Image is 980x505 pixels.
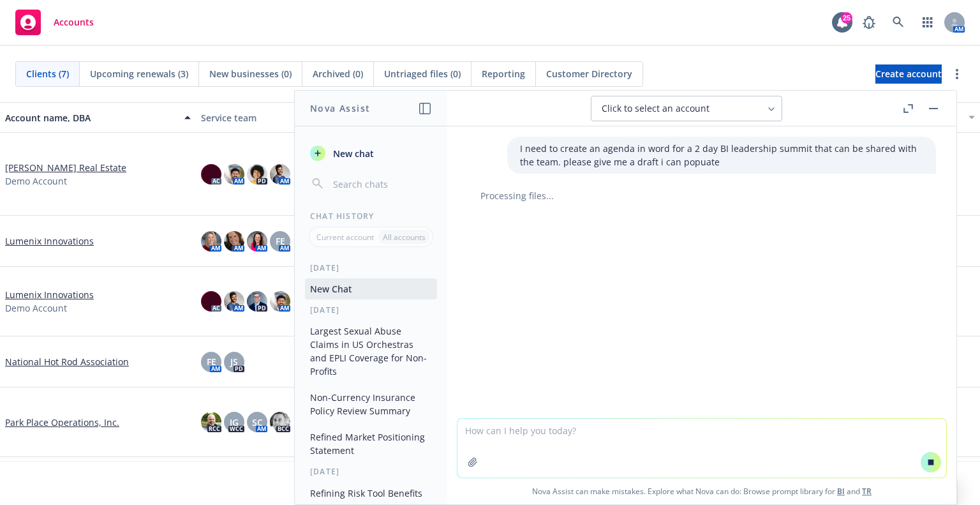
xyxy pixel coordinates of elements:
[384,67,461,80] span: Untriaged files (0)
[482,67,525,80] span: Reporting
[5,301,67,315] span: Demo Account
[5,174,67,188] span: Demo Account
[230,355,238,368] span: JS
[224,231,244,252] img: photo
[276,234,285,248] span: FE
[837,486,845,497] a: BI
[305,483,437,504] button: Refining Risk Tool Benefits
[230,416,239,429] span: JG
[520,142,923,169] p: I need to create an agenda in word for a 2 day BI leadership summit that can be shared with the t...
[949,66,965,82] a: more
[201,231,221,252] img: photo
[305,142,437,165] button: New chat
[915,10,940,35] a: Switch app
[310,102,370,115] h1: Nova Assist
[270,164,290,185] img: photo
[90,67,188,80] span: Upcoming renewals (3)
[201,291,221,312] img: photo
[856,10,882,35] a: Report a Bug
[224,164,244,185] img: photo
[247,231,267,252] img: photo
[295,262,447,273] div: [DATE]
[201,412,221,432] img: photo
[886,10,911,35] a: Search
[841,12,852,24] div: 25
[207,355,216,368] span: FE
[5,161,126,174] a: [PERSON_NAME] Real Estate
[330,147,374,160] span: New chat
[602,102,709,115] span: Click to select an account
[270,412,290,432] img: photo
[270,291,290,312] img: photo
[313,67,363,80] span: Archived (0)
[295,305,447,315] div: [DATE]
[196,102,392,133] button: Service team
[252,416,263,429] span: SC
[26,67,69,80] span: Clients (7)
[224,291,244,312] img: photo
[316,232,374,243] p: Current account
[330,175,432,193] input: Search chats
[452,478,951,504] span: Nova Assist can make mistakes. Explore what Nova can do: Browse prompt library for and
[5,355,129,368] a: National Hot Rod Association
[305,320,437,382] button: Largest Sexual Abuse Claims in US Orchestras and EPLI Coverage for Non-Profits
[295,466,447,477] div: [DATE]
[875,62,942,86] span: Create account
[5,234,94,248] a: Lumenix Innovations
[10,4,99,40] a: Accounts
[305,278,437,299] button: New Chat
[247,164,267,185] img: photo
[5,288,94,301] a: Lumenix Innovations
[54,17,94,27] span: Accounts
[305,387,437,421] button: Non-Currency Insurance Policy Review Summary
[591,96,782,121] button: Click to select an account
[305,426,437,461] button: Refined Market Positioning Statement
[209,67,292,80] span: New businesses (0)
[383,232,426,243] p: All accounts
[468,189,936,202] div: Processing files...
[546,67,632,80] span: Customer Directory
[5,416,119,429] a: Park Place Operations, Inc.
[862,486,872,497] a: TR
[875,64,942,84] a: Create account
[201,164,221,185] img: photo
[247,291,267,312] img: photo
[5,111,177,124] div: Account name, DBA
[295,211,447,222] div: Chat History
[201,111,387,124] div: Service team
